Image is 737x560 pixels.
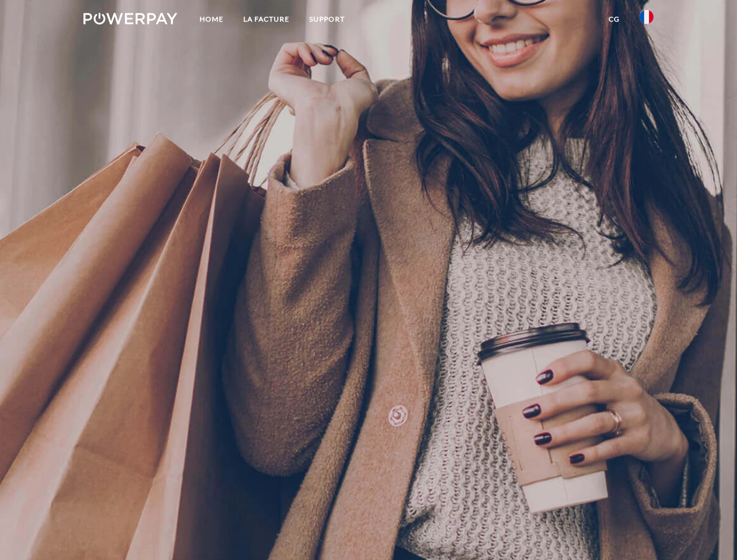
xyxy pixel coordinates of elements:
[299,9,355,30] a: Support
[599,9,630,30] a: CG
[83,13,177,24] img: logo-powerpay-white.svg
[640,10,654,24] img: fr
[190,9,233,30] a: Home
[233,9,299,30] a: LA FACTURE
